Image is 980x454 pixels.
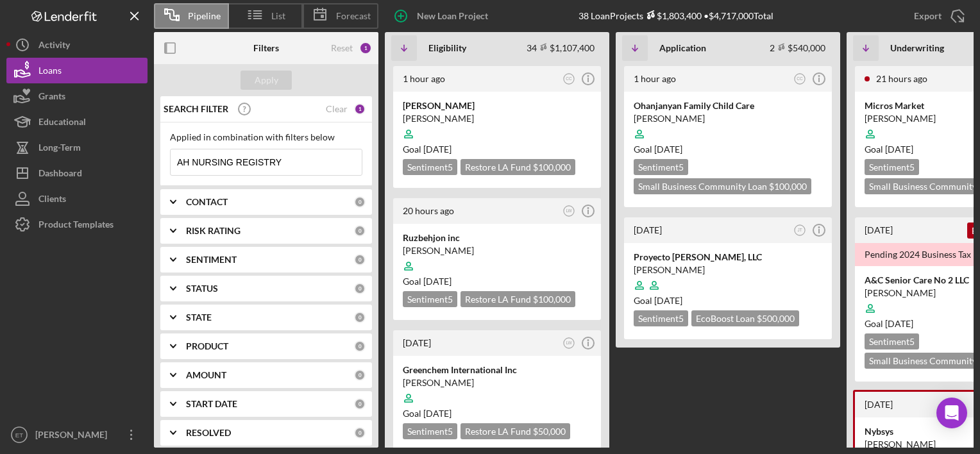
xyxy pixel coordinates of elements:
b: CONTACT [186,197,228,207]
b: SEARCH FILTER [164,104,228,114]
text: CC [797,76,803,81]
button: Apply [241,71,292,90]
div: Sentiment 5 [403,291,457,307]
div: [PERSON_NAME] [403,99,591,112]
div: 0 [354,369,366,381]
b: AMOUNT [186,370,226,380]
time: 10/19/2025 [885,144,913,155]
div: Clients [38,186,66,215]
div: 0 [354,398,366,410]
b: Eligibility [428,43,466,53]
div: Product Templates [38,212,114,240]
div: [PERSON_NAME] [634,264,822,276]
time: 2025-09-11 22:35 [876,73,927,84]
div: Open Intercom Messenger [936,398,967,428]
button: Dashboard [6,160,148,186]
div: 0 [354,196,366,208]
span: Forecast [336,11,371,21]
span: $100,000 [769,181,807,192]
time: 2025-09-10 23:04 [403,337,431,348]
div: Export [914,3,942,29]
a: [DATE]LWGreenchem International Inc[PERSON_NAME]Goal [DATE]Sentiment5Restore LA Fund $50,000 [391,328,603,454]
div: Proyecto [PERSON_NAME], LLC [634,251,822,264]
text: JT [797,228,802,232]
div: 0 [354,225,366,237]
div: 2 $540,000 [770,42,825,53]
time: 2025-08-29 22:43 [634,224,662,235]
div: Ruzbehjon inc [403,231,591,244]
div: Small Business Community Loan [634,178,811,194]
button: LW [561,203,578,220]
div: Long-Term [38,135,81,164]
time: 10/10/2025 [654,144,682,155]
div: Grants [38,83,65,112]
a: 20 hours agoLWRuzbehjon inc[PERSON_NAME]Goal [DATE]Sentiment5Restore LA Fund $100,000 [391,196,603,322]
div: Sentiment 5 [403,159,457,175]
b: STATUS [186,283,218,294]
button: LW [561,335,578,352]
div: Sentiment 5 [634,159,688,175]
b: Underwriting [890,43,944,53]
button: ET[PERSON_NAME] [6,422,148,448]
div: 0 [354,254,366,265]
span: Goal [403,276,452,287]
div: EcoBoost Loan [691,310,799,326]
div: Loans [38,58,62,87]
button: Export [901,3,974,29]
div: 1 [354,103,366,115]
button: Educational [6,109,148,135]
span: Goal [634,295,682,306]
div: Ohanjanyan Family Child Care [634,99,822,112]
div: New Loan Project [417,3,488,29]
div: [PERSON_NAME] [403,244,591,257]
time: 2025-08-11 19:03 [865,399,893,410]
span: Goal [403,144,452,155]
div: Sentiment 5 [865,333,919,349]
a: 1 hour agoCCOhanjanyan Family Child Care[PERSON_NAME]Goal [DATE]Sentiment5Small Business Communit... [622,64,834,209]
div: [PERSON_NAME] [403,112,591,125]
a: Loans [6,58,148,83]
span: $100,000 [533,162,571,172]
text: LW [566,340,572,345]
div: Clear [326,104,348,114]
b: RESOLVED [186,428,231,438]
div: Restore LA Fund [460,423,570,439]
div: Apply [255,71,278,90]
div: Applied in combination with filters below [170,132,362,142]
a: Long-Term [6,135,148,160]
time: 2025-09-12 00:10 [403,205,454,216]
time: 2025-09-12 18:51 [403,73,445,84]
b: STATE [186,312,212,323]
time: 09/01/2025 [654,295,682,306]
b: SENTIMENT [186,255,237,265]
div: [PERSON_NAME] [32,422,115,451]
a: [DATE]JTProyecto [PERSON_NAME], LLC[PERSON_NAME]Goal [DATE]Sentiment5EcoBoost Loan $500,000 [622,215,834,341]
div: [PERSON_NAME] [403,376,591,389]
button: JT [791,222,809,239]
button: Product Templates [6,212,148,237]
div: 0 [354,340,366,352]
div: 1 [359,42,372,55]
div: [PERSON_NAME] [634,112,822,125]
div: Dashboard [38,160,82,189]
span: $100,000 [533,294,571,305]
div: Sentiment 5 [634,310,688,326]
div: Reset [331,43,353,53]
span: Goal [634,144,682,155]
text: CC [566,76,572,81]
b: Filters [253,43,279,53]
div: 0 [354,312,366,323]
b: START DATE [186,399,237,409]
time: 12/19/2025 [423,408,452,419]
span: $50,000 [533,426,566,437]
div: Educational [38,109,86,138]
button: Activity [6,32,148,58]
button: CC [791,71,809,88]
div: Sentiment 5 [403,423,457,439]
div: 34 $1,107,400 [527,42,595,53]
div: Greenchem International Inc [403,364,591,376]
button: Grants [6,83,148,109]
